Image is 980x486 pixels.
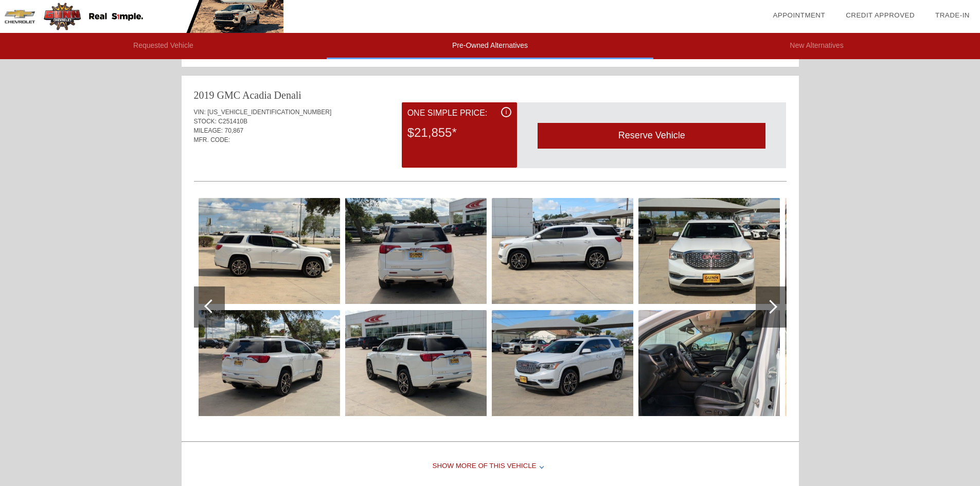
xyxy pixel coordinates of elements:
[194,88,272,102] div: 2019 GMC Acadia
[199,310,340,416] img: 3.jpg
[407,107,511,119] div: One Simple Price:
[638,198,780,304] img: 8.jpg
[501,107,511,117] div: i
[846,11,915,19] a: Credit Approved
[773,11,825,19] a: Appointment
[194,118,217,125] span: STOCK:
[492,310,633,416] img: 7.jpg
[538,123,765,148] div: Reserve Vehicle
[935,11,970,19] a: Trade-In
[492,198,633,304] img: 6.jpg
[638,310,780,416] img: 9.jpg
[194,109,206,116] span: VIN:
[407,119,511,146] div: $21,855*
[194,151,787,167] div: Quoted on [DATE] 1:56:49 PM
[785,198,926,304] img: 10.jpg
[345,198,487,304] img: 4.jpg
[327,33,653,59] li: Pre-Owned Alternatives
[274,88,301,102] div: Denali
[653,33,980,59] li: New Alternatives
[218,118,247,125] span: C251410B
[194,136,230,143] span: MFR. CODE:
[207,109,331,116] span: [US_VEHICLE_IDENTIFICATION_NUMBER]
[785,310,926,416] img: 11.jpg
[225,127,244,134] span: 70,867
[194,127,223,134] span: MILEAGE:
[345,310,487,416] img: 5.jpg
[199,198,340,304] img: 2.jpg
